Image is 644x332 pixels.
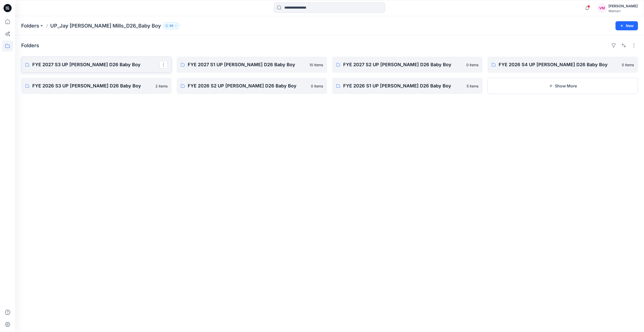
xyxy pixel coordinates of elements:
p: 0 items [622,62,634,67]
p: 30 [169,23,173,29]
p: 0 items [311,83,323,89]
p: 2 items [155,83,168,89]
p: UP_Jay [PERSON_NAME] Mills_D26_Baby Boy [50,22,161,29]
div: [PERSON_NAME] [608,3,638,9]
p: 0 items [466,62,478,67]
a: FYE 2026 S4 UP [PERSON_NAME] D26 Baby Boy0 items [488,57,638,73]
p: FYE 2027 S1 UP [PERSON_NAME] D26 Baby Boy [188,61,306,68]
p: FYE 2027 S3 UP [PERSON_NAME] D26 Baby Boy [32,61,159,68]
p: FYE 2026 S2 UP [PERSON_NAME] D26 Baby Boy [188,82,308,89]
a: FYE 2026 S3 UP [PERSON_NAME] D26 Baby Boy2 items [21,78,172,94]
a: FYE 2027 S2 UP [PERSON_NAME] D26 Baby Boy0 items [332,57,482,73]
button: New [615,21,638,30]
a: FYE 2026 S2 UP [PERSON_NAME] D26 Baby Boy0 items [177,78,327,94]
p: 5 items [467,83,478,89]
div: Walmart [608,9,638,13]
a: FYE 2026 S1 UP [PERSON_NAME] D26 Baby Boy5 items [332,78,482,94]
a: FYE 2027 S3 UP [PERSON_NAME] D26 Baby Boy [21,57,172,73]
button: Show More [488,78,638,94]
div: VM [597,4,606,13]
button: 30 [163,22,180,29]
p: FYE 2026 S4 UP [PERSON_NAME] D26 Baby Boy [499,61,619,68]
p: FYE 2027 S2 UP [PERSON_NAME] D26 Baby Boy [343,61,463,68]
p: FYE 2026 S3 UP [PERSON_NAME] D26 Baby Boy [32,82,152,89]
a: Folders [21,22,39,29]
p: 10 items [309,62,323,67]
h4: Folders [21,42,39,49]
a: FYE 2027 S1 UP [PERSON_NAME] D26 Baby Boy10 items [177,57,327,73]
p: FYE 2026 S1 UP [PERSON_NAME] D26 Baby Boy [343,82,464,89]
